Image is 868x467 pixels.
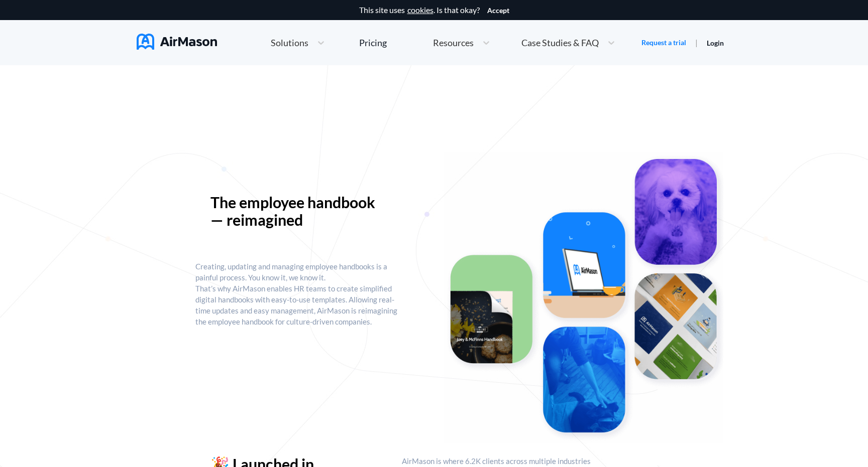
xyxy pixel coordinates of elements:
[271,38,308,47] span: Solutions
[407,6,433,15] a: cookies
[433,38,474,47] span: Resources
[137,34,217,50] img: AirMason Logo
[359,38,387,47] div: Pricing
[695,38,698,47] span: |
[444,152,723,443] img: handbook intro
[210,194,386,229] p: The employee handbook — reimagined
[359,34,387,52] a: Pricing
[487,7,509,15] button: Accept cookies
[521,38,599,47] span: Case Studies & FAQ
[641,38,686,48] a: Request a trial
[195,261,402,327] p: Creating, updating and managing employee handbooks is a painful process. You know it, we know it....
[707,39,724,47] a: Login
